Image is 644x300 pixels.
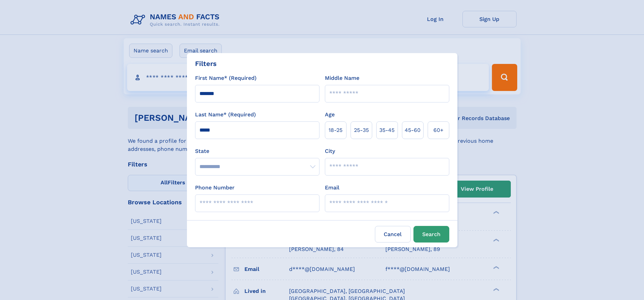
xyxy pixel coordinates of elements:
[325,74,359,82] label: Middle Name
[195,59,217,69] div: Filters
[375,226,411,243] label: Cancel
[325,184,339,192] label: Email
[325,147,335,155] label: City
[433,126,444,134] span: 60+
[325,111,335,119] label: Age
[195,147,319,155] label: State
[329,126,342,134] span: 18‑25
[195,74,257,82] label: First Name* (Required)
[354,126,369,134] span: 25‑35
[405,126,421,134] span: 45‑60
[413,226,449,243] button: Search
[379,126,395,134] span: 35‑45
[195,184,235,192] label: Phone Number
[195,111,256,119] label: Last Name* (Required)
